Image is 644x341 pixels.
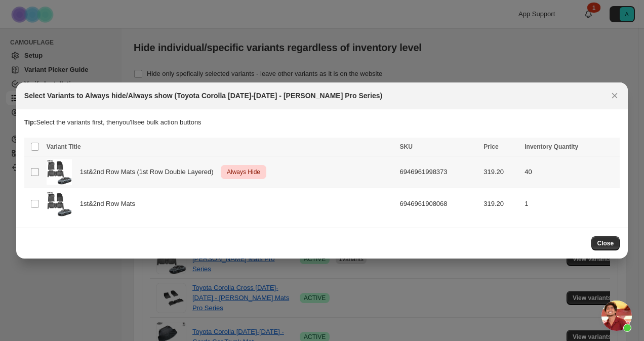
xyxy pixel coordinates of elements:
td: 40 [521,156,620,188]
td: 6946961998373 [397,156,481,188]
td: 1 [521,188,620,220]
span: SKU [400,143,413,150]
button: Close [591,236,620,250]
span: 1st&2nd Row Mats [80,199,141,209]
div: Open chat [601,301,632,331]
span: 1st&2nd Row Mats (1st Row Double Layered) [80,167,219,177]
span: Close [597,239,614,247]
p: Select the variants first, then you'll see bulk action buttons [24,117,620,127]
td: 319.20 [480,188,521,220]
span: Price [484,143,498,150]
span: Variant Title [47,143,81,150]
strong: Tip: [24,118,36,126]
img: EASYTOCLEAN_99357ec3-3466-4870-985a-f2423256cfea.png [47,159,72,185]
span: Always Hide [225,166,262,178]
span: Inventory Quantity [525,143,578,150]
img: EASYTOCLEAN_99357ec3-3466-4870-985a-f2423256cfea.png [47,191,72,217]
td: 319.20 [480,156,521,188]
button: Close [608,89,622,103]
td: 6946961908068 [397,188,481,220]
h2: Select Variants to Always hide/Always show (Toyota Corolla [DATE]-[DATE] - [PERSON_NAME] Pro Series) [24,91,382,101]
